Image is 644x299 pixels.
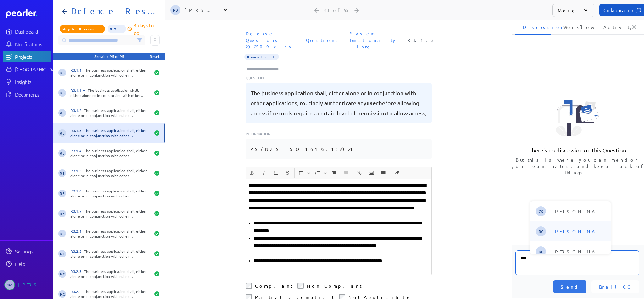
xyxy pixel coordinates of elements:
[58,129,66,137] span: Ryan Baird
[270,168,281,178] span: Underline
[312,168,323,178] button: Insert Ordered List
[3,38,51,50] a: Notifications
[550,208,606,214] span: [PERSON_NAME]
[3,51,51,62] a: Projects
[70,208,150,219] div: The business application shall, either alone or in conjunction with other applications, support t...
[366,99,379,107] span: user
[3,64,51,75] a: [GEOGRAPHIC_DATA]
[296,168,311,178] span: Insert Unordered List
[15,261,50,267] div: Help
[58,210,66,217] span: Ryan Baird
[15,28,50,35] div: Dashboard
[529,147,626,154] p: There's no discussion on this Question
[70,269,84,274] span: R3.2.3
[58,230,66,237] span: Ryan Baird
[378,168,389,178] span: Insert table
[246,75,432,80] p: Question
[270,168,281,178] button: Underline
[515,19,551,35] li: Discussion
[282,168,293,178] button: Strike through
[70,168,84,173] span: R3.1.5
[15,53,50,60] div: Projects
[561,284,579,290] span: Send
[58,89,66,97] span: Ryan Baird
[556,19,591,35] li: Workflow
[18,280,49,290] div: [PERSON_NAME]
[60,25,105,33] span: Priority
[70,88,150,98] div: The business application shall, either alone or in conjunction with other applications, enable co...
[244,54,279,60] span: Importance Essential
[58,290,66,298] span: Robert Craig
[405,34,436,46] span: Reference Number: R3.1.3
[243,28,298,53] span: Document: Defense Questions 202509.xlsx
[3,246,51,257] a: Settings
[6,9,51,18] a: Dashboard
[70,68,84,73] span: R3.1.1
[536,246,546,257] span: Robin Pearler
[70,128,84,133] span: R3.1.3
[558,7,576,14] p: More
[354,168,365,178] button: Insert link
[366,168,377,178] span: Insert Image
[70,208,84,213] span: R3.1.7
[391,168,402,178] button: Clear Formatting
[3,258,51,269] a: Help
[70,128,150,138] div: The business application shall, either alone or in conjunction with other applications, routinely...
[378,168,389,178] button: Insert table
[58,149,66,157] span: Ryan Baird
[70,148,150,158] div: The business application shall, either alone or in conjunction with other applications, automatic...
[70,88,88,93] span: R3.1.1-A
[58,169,66,177] span: Ryan Baird
[70,188,84,193] span: R3.1.6
[3,89,51,100] a: Documents
[15,91,50,97] div: Documents
[596,19,631,35] li: Activity
[58,190,66,197] span: Ryan Baird
[70,68,150,78] div: The business application shall, either alone or in conjunction with other applications, ensure th...
[15,248,50,254] div: Settings
[134,21,160,36] p: 4 days to go
[258,168,269,178] span: Italic
[347,28,400,53] span: Section: System Functionality - Integrity and maintenance - Records integrity and security
[366,168,377,178] button: Insert Image
[354,168,365,178] span: Insert link
[70,148,84,153] span: R3.1.4
[550,228,606,235] span: [PERSON_NAME]
[251,88,427,118] pre: The business application shall, either alone or in conjunction with other applications, routinely...
[246,131,432,136] p: Information
[58,250,66,257] span: Robert Craig
[58,69,66,76] span: Ryan Baird
[3,76,51,87] a: Insights
[15,66,62,72] div: [GEOGRAPHIC_DATA]
[170,5,180,15] span: Ryan Baird
[246,66,285,72] input: Type here to add tags
[536,206,546,216] span: Cameron Knight
[530,201,611,254] ul: Suggested mentions
[70,168,150,178] div: The business application shall, either alone or in conjunction with other applications, be able t...
[70,229,84,234] span: R3.2.1
[108,25,126,33] span: 97% of Questions Completed
[15,41,50,47] div: Notifications
[70,249,150,259] div: The business application shall, either alone or in conjunction with other applications, be able t...
[255,283,292,289] label: Compliant
[553,280,586,293] button: Send
[3,26,51,37] a: Dashboard
[247,168,257,178] button: Bold
[591,280,639,293] button: Email CC
[282,168,293,178] span: Strike through
[324,7,350,13] div: 43 of 95
[251,144,355,154] pre: AS/NZS ISO 16175.1:2021
[94,54,124,59] div: Showing 95 of 95
[58,109,66,117] span: Ryan Baird
[307,283,362,289] label: Non Compliant
[3,277,51,293] a: SM[PERSON_NAME]
[70,269,150,279] div: The business application shall, either alone or in conjunction with other applications, be able t...
[70,188,150,198] div: The business application shall, either alone or in conjunction with other applications, capture a...
[258,168,269,178] button: Italic
[296,168,307,178] button: Insert Unordered List
[58,270,66,278] span: Robert Craig
[329,168,339,178] button: Increase Indent
[391,168,402,178] span: Clear Formatting
[303,34,342,46] span: Sheet: Questions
